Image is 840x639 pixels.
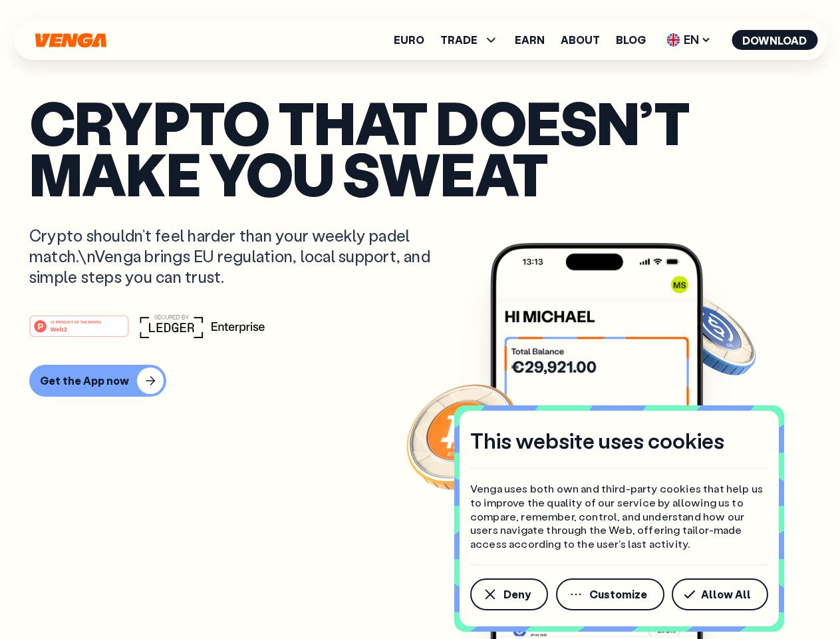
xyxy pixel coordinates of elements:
a: #1 PRODUCT OF THE MONTHWeb3 [29,323,129,340]
a: Euro [394,35,424,45]
a: About [561,35,600,45]
span: Deny [503,589,531,600]
span: EN [662,29,716,51]
svg: Home [33,33,108,48]
h4: This website uses cookies [470,427,724,455]
img: USDC coin [663,286,759,382]
img: flag-uk [666,33,680,47]
button: Deny [470,578,548,610]
span: TRADE [440,35,478,45]
div: Get the App now [40,374,129,387]
p: Venga uses both own and third-party cookies that help us to improve the quality of our service by... [470,482,768,551]
tspan: Web3 [51,325,67,332]
span: Customize [589,589,647,600]
button: Customize [556,578,664,610]
a: Blog [616,35,646,45]
button: Allow All [672,578,768,610]
button: Get the App now [29,365,166,397]
tspan: #1 PRODUCT OF THE MONTH [51,319,101,323]
p: Crypto shouldn’t feel harder than your weekly padel match.\nVenga brings EU regulation, local sup... [29,225,450,288]
p: Crypto that doesn’t make you sweat [29,97,811,198]
span: Allow All [701,589,751,600]
button: Download [732,30,817,50]
a: Get the App now [29,365,811,397]
span: TRADE [440,32,499,48]
img: Bitcoin [404,376,523,496]
a: Earn [515,35,545,45]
